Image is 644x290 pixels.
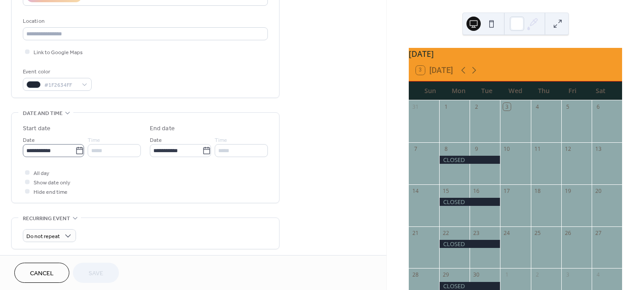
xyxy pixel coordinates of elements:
[534,187,541,195] div: 18
[412,271,419,279] div: 28
[23,67,90,77] div: Event color
[439,198,500,206] div: CLOSED
[409,48,622,60] div: [DATE]
[442,103,450,111] div: 1
[564,187,572,195] div: 19
[23,17,266,26] div: Location
[150,136,162,145] span: Date
[473,103,480,111] div: 2
[503,229,511,237] div: 24
[594,229,602,237] div: 27
[439,240,500,248] div: CLOSED
[534,229,541,237] div: 25
[34,48,83,57] span: Link to Google Maps
[503,187,511,195] div: 17
[503,145,511,153] div: 10
[44,81,77,90] span: #1F2634FF
[23,136,35,145] span: Date
[150,124,175,133] div: End date
[564,145,572,153] div: 12
[442,187,450,195] div: 15
[442,229,450,237] div: 22
[564,103,572,111] div: 5
[442,271,450,279] div: 29
[14,263,69,283] button: Cancel
[34,169,49,178] span: All day
[412,103,419,111] div: 31
[473,187,480,195] div: 16
[412,145,419,153] div: 7
[215,136,227,145] span: Time
[442,145,450,153] div: 8
[594,271,602,279] div: 4
[586,81,615,100] div: Sat
[23,124,51,133] div: Start date
[530,81,558,100] div: Thu
[564,271,572,279] div: 3
[416,81,445,100] div: Sun
[412,187,419,195] div: 14
[473,271,480,279] div: 30
[594,145,602,153] div: 13
[473,81,501,100] div: Tue
[534,145,541,153] div: 11
[473,145,480,153] div: 9
[501,81,530,100] div: Wed
[34,178,70,188] span: Show date only
[534,103,541,111] div: 4
[534,271,541,279] div: 2
[503,271,511,279] div: 1
[439,282,500,290] div: CLOSED
[503,103,511,111] div: 3
[23,109,63,118] span: Date and time
[88,136,100,145] span: Time
[445,81,473,100] div: Mon
[594,103,602,111] div: 6
[558,81,587,100] div: Fri
[412,229,419,237] div: 21
[30,269,54,278] span: Cancel
[26,231,60,242] span: Do not repeat
[439,156,500,164] div: CLOSED
[23,214,70,223] span: Recurring event
[34,188,68,197] span: Hide end time
[594,187,602,195] div: 20
[564,229,572,237] div: 26
[473,229,480,237] div: 23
